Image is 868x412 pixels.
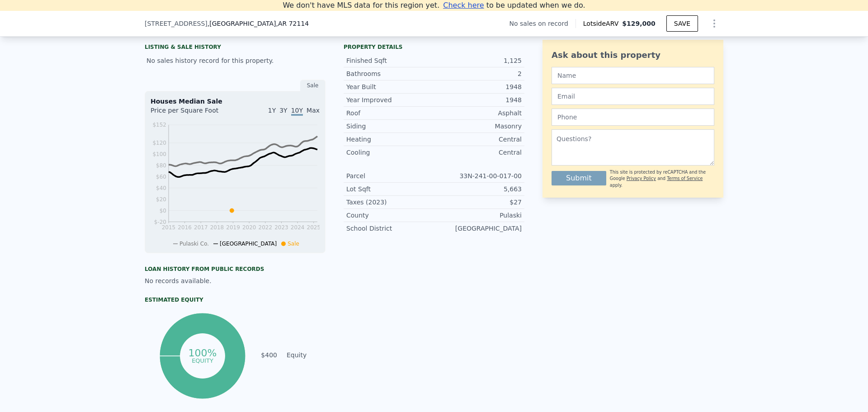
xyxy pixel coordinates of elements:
[274,224,288,231] tspan: 2023
[160,208,166,214] tspan: $0
[156,162,166,169] tspan: $80
[162,224,176,231] tspan: 2015
[152,151,166,157] tspan: $100
[552,171,606,185] button: Submit
[276,20,309,27] span: , AR 72114
[434,198,522,207] div: $27
[434,122,522,131] div: Masonry
[666,15,698,32] button: SAVE
[145,52,325,69] div: No sales history record for this property.
[179,241,209,247] span: Pulaski Co.
[667,176,703,181] a: Terms of Service
[344,43,524,51] div: Property details
[346,109,434,118] div: Roof
[552,88,714,105] input: Email
[152,122,166,128] tspan: $152
[443,1,484,9] span: Check here
[288,241,299,247] span: Sale
[145,19,208,28] span: [STREET_ADDRESS]
[622,20,656,27] span: $129,000
[291,224,305,231] tspan: 2024
[145,43,325,52] div: LISTING & SALE HISTORY
[346,198,434,207] div: Taxes (2023)
[178,224,192,231] tspan: 2016
[156,174,166,180] tspan: $60
[189,347,217,359] tspan: 100%
[346,185,434,194] div: Lot Sqft
[220,241,277,247] span: [GEOGRAPHIC_DATA]
[434,82,522,91] div: 1948
[145,276,325,285] div: No records available.
[279,107,287,114] span: 3Y
[346,56,434,65] div: Finished Sqft
[552,67,714,84] input: Name
[192,357,213,364] tspan: equity
[156,185,166,191] tspan: $40
[434,135,522,144] div: Central
[346,148,434,157] div: Cooling
[434,185,522,194] div: 5,663
[434,69,522,78] div: 2
[434,171,522,180] div: 33N-241-00-017-00
[434,224,522,233] div: [GEOGRAPHIC_DATA]
[151,97,320,106] div: Houses Median Sale
[307,107,320,114] span: Max
[156,196,166,203] tspan: $20
[346,122,434,131] div: Siding
[346,171,434,180] div: Parcel
[242,224,256,231] tspan: 2020
[552,109,714,126] input: Phone
[260,350,278,360] td: $400
[152,140,166,146] tspan: $120
[552,49,714,62] div: Ask about this property
[285,350,325,360] td: Equity
[346,69,434,78] div: Bathrooms
[346,82,434,91] div: Year Built
[509,19,576,28] div: No sales on record
[434,109,522,118] div: Asphalt
[210,224,224,231] tspan: 2018
[434,211,522,220] div: Pulaski
[259,224,273,231] tspan: 2022
[154,219,166,225] tspan: $-20
[705,14,723,33] button: Show Options
[145,296,325,303] div: Estimated Equity
[434,148,522,157] div: Central
[300,80,325,91] div: Sale
[226,224,240,231] tspan: 2019
[627,176,656,181] a: Privacy Policy
[268,107,276,114] span: 1Y
[307,224,321,231] tspan: 2025
[346,135,434,144] div: Heating
[208,19,309,28] span: , [GEOGRAPHIC_DATA]
[610,169,714,189] div: This site is protected by reCAPTCHA and the Google and apply.
[151,106,235,120] div: Price per Square Foot
[346,95,434,104] div: Year Improved
[434,56,522,65] div: 1,125
[346,211,434,220] div: County
[346,224,434,233] div: School District
[583,19,622,28] span: Lotside ARV
[145,265,325,273] div: Loan history from public records
[194,224,208,231] tspan: 2017
[291,107,303,116] span: 10Y
[434,95,522,104] div: 1948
